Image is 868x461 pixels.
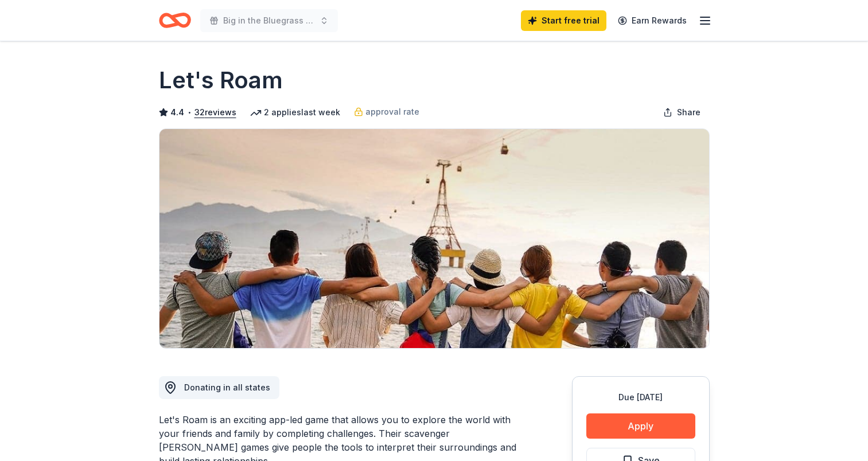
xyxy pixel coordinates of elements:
[194,106,236,119] button: 32reviews
[611,10,694,31] a: Earn Rewards
[223,14,315,28] span: Big in the Bluegrass Fundraising Gala
[365,105,419,119] span: approval rate
[170,106,184,119] span: 4.4
[200,9,338,32] button: Big in the Bluegrass Fundraising Gala
[521,10,606,31] a: Start free trial
[677,106,700,119] span: Share
[654,101,710,124] button: Share
[354,105,419,119] a: approval rate
[159,64,283,96] h1: Let's Roam
[187,108,191,117] span: •
[184,382,270,392] span: Donating in all states
[250,106,340,119] div: 2 applies last week
[159,7,191,34] a: Home
[586,390,695,404] div: Due [DATE]
[159,129,709,348] img: Image for Let's Roam
[586,413,695,439] button: Apply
